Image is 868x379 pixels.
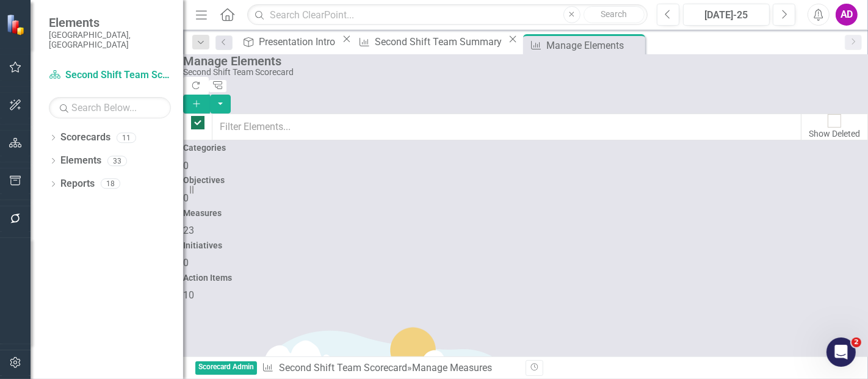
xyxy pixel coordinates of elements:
iframe: Intercom live chat [826,337,856,367]
small: [GEOGRAPHIC_DATA], [GEOGRAPHIC_DATA] [49,30,171,50]
a: Presentation Intro [239,34,339,49]
span: Search [601,9,627,19]
div: 33 [107,156,127,166]
div: 11 [117,132,136,143]
input: Filter Elements... [212,114,801,140]
a: Second Shift Team Scorecard [279,362,407,374]
h4: Initiatives [183,241,868,250]
div: Manage Elements [183,54,862,68]
a: Elements [60,154,101,168]
div: Second Shift Team Summary [375,34,505,49]
div: Presentation Intro [259,34,339,49]
a: Scorecards [60,131,110,145]
span: Scorecard Admin [195,361,257,375]
h4: Action Items [183,273,868,283]
h4: Objectives [183,176,868,185]
div: 18 [101,179,120,189]
h4: Categories [183,143,868,153]
a: Second Shift Team Scorecard [49,68,171,82]
h4: Measures [183,209,868,218]
span: Elements [49,15,171,30]
div: Manage Elements [546,38,642,53]
a: Reports [60,177,95,191]
div: Second Shift Team Scorecard [183,68,862,77]
input: Search Below... [49,97,171,118]
div: Show Deleted [809,128,860,140]
button: AD [836,4,858,26]
div: » Manage Measures [262,361,516,375]
div: [DATE]-25 [687,8,765,23]
a: Second Shift Team Summary [354,34,505,49]
img: ClearPoint Strategy [6,13,27,35]
span: 2 [852,337,861,347]
button: [DATE]-25 [683,4,770,26]
input: Search ClearPoint... [247,4,648,26]
button: Search [584,6,645,23]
